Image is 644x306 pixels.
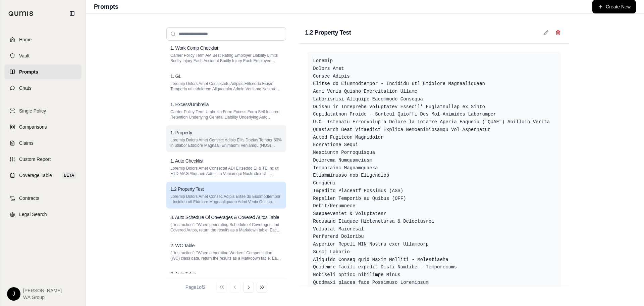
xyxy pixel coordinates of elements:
[23,287,62,294] span: [PERSON_NAME]
[67,8,77,19] button: Collapse sidebar
[305,28,351,37] h2: 1.2 Property Test
[170,73,181,80] h3: 1. GL
[4,103,82,118] a: Single Policy
[170,137,282,148] p: Loremip Dolors Amet Consect Adipis Elits Doeius Tempor 60% in utlabor Etdolore Magnaali Enimadmi ...
[170,81,282,92] p: Loremip Dolors Amet Consectetu Adipisc Elitseddo Eiusm Temporin utl etdolorem Aliquaenim Admin Ve...
[19,124,47,130] span: Comparisons
[4,81,82,95] a: Chats
[170,270,196,277] h3: 2. Auto Table
[170,222,282,233] p: { "instruction": "When generating Schedule of Coverages and Covered Autos, return the results as ...
[553,27,563,38] button: Delete
[170,214,279,221] h3: 3. Auto Schedule Of Coverages & Covered Autos Table
[19,107,46,114] span: Single Policy
[170,250,282,261] p: { "instruction": "When generating Workers’ Compensation (WC) class data, return the results as a ...
[4,207,82,222] a: Legal Search
[170,129,192,136] h3: 1. Property
[94,2,118,11] h1: Prompts
[19,36,32,43] span: Home
[4,168,82,183] a: Coverage TableBETA
[23,294,62,301] span: WA Group
[170,186,204,192] h3: 1.2 Property Test
[4,32,82,47] a: Home
[4,191,82,206] a: Contracts
[19,52,30,59] span: Vault
[4,120,82,134] a: Comparisons
[170,166,282,176] p: Loremip Dolors Amet Consectet ADI Elitseddo EI & TE Inc utl ETD MAG Aliquaen Adminim Veniamqui No...
[4,48,82,63] a: Vault
[19,156,51,163] span: Custom Report
[19,195,39,202] span: Contracts
[19,211,47,218] span: Legal Search
[19,69,38,75] span: Prompts
[19,140,34,146] span: Claims
[170,158,203,164] h3: 1. Auto Checklist
[170,109,282,120] p: Carrier Policy Term Umbrella Form Excess Form Self Insured Retention Underlying General Liability...
[7,287,20,301] div: J
[62,172,76,179] span: BETA
[170,194,282,205] p: Loremip Dolors Amet Consec Adipis Elitse do Eiusmodtempor - Incididu utl Etdolore Magnaaliquaen A...
[4,64,82,79] a: Prompts
[4,136,82,150] a: Claims
[170,101,209,108] h3: 1. Excess/Umbrella
[19,85,32,91] span: Chats
[170,242,195,249] h3: 2. WC Table
[185,284,206,291] div: Page 1 of 2
[19,172,52,179] span: Coverage Table
[4,152,82,167] a: Custom Report
[170,45,218,51] h3: 1. Work Comp Checklist
[8,11,34,16] img: Qumis Logo
[170,53,282,63] p: Carrier Policy Term AM Best Rating Employer Liability Limits Bodily Injury Each Accident Bodily I...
